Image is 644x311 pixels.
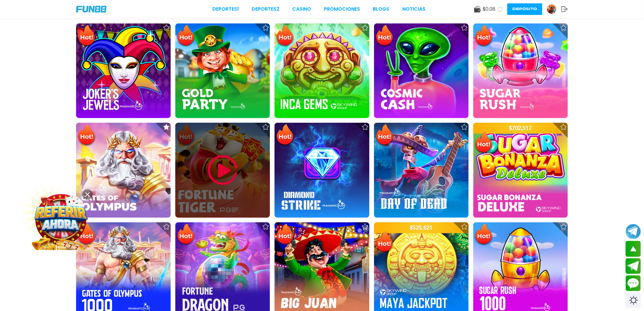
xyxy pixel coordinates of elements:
[626,224,641,239] button: Join telegram channel
[375,24,394,48] img: Hot
[275,23,369,118] img: Inca Gems
[212,5,239,13] a: Deportes1
[205,152,241,189] img: Play Game
[473,123,568,217] img: Sugar Bonanza Deluxe
[507,3,542,15] button: Depósito
[373,5,390,13] a: BLOGS
[474,24,494,48] img: Hot
[626,275,641,291] button: Contact customer service
[483,5,496,13] span: $ 0.08
[275,223,295,247] img: Hot
[473,23,568,118] img: Sugar Rush
[402,5,425,13] a: NOTICIAS
[375,123,394,147] img: Hot
[275,123,369,217] img: Diamond Strike
[474,131,494,155] img: Hot
[626,241,641,257] button: scroll up
[77,24,96,48] img: Hot
[275,24,295,48] img: Hot
[626,293,641,308] div: Switch theme
[374,222,469,233] p: $ 525,621
[76,23,171,118] img: Joker's Jewels
[175,23,270,118] img: Gold Party
[474,223,494,247] img: Hot
[176,223,196,247] img: Hot
[547,5,556,14] img: Avatar
[324,5,360,13] a: Promociones
[374,123,469,217] img: Day of Dead
[252,5,279,13] a: Deportes2
[77,123,96,147] img: Hot
[292,5,311,13] a: CASINO
[31,190,91,250] img: Image Link
[626,258,641,274] button: Join telegram
[275,123,295,147] img: Hot
[473,123,568,134] p: $ 702,517
[76,123,171,217] img: Gates of Olympus
[176,24,196,48] img: Hot
[375,231,394,254] img: Hot
[76,6,107,12] img: Company Logo
[547,4,561,14] a: Avatar
[374,23,469,118] img: Cosmic Cash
